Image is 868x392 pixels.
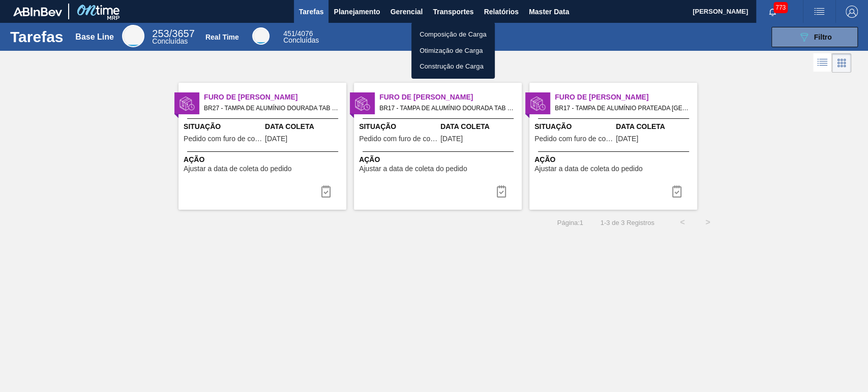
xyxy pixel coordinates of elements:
a: Construção de Carga [411,58,495,75]
a: Composição de Carga [411,26,495,43]
a: Otimização de Carga [411,43,495,59]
